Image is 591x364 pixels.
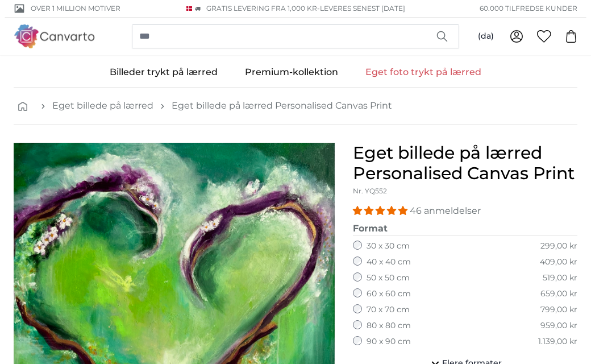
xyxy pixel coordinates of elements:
[410,205,481,216] span: 46 anmeldelser
[352,57,495,87] a: Eget foto trykt på lærred
[469,26,503,47] button: (da)
[480,3,577,14] span: 60.000 tilfredse kunder
[367,320,411,332] label: 80 x 80 cm
[367,272,410,284] label: 50 x 50 cm
[317,4,405,13] span: -
[538,336,577,348] div: 1.139,00 kr
[540,257,577,268] div: 409,00 kr
[186,6,192,11] img: Danmark
[231,57,352,87] a: Premium-kollektion
[540,304,577,316] div: 799,00 kr
[52,99,153,113] a: Eget billede på lærred
[353,143,577,184] h1: Eget billede på lærred Personalised Canvas Print
[14,24,95,48] img: Canvarto
[540,288,577,300] div: 659,00 kr
[320,4,405,13] span: Leveres senest [DATE]
[367,288,411,300] label: 60 x 60 cm
[367,336,411,348] label: 90 x 90 cm
[96,57,231,87] a: Billeder trykt på lærred
[353,222,577,236] legend: Format
[14,88,577,125] nav: breadcrumbs
[543,272,577,284] div: 519,00 kr
[31,3,120,14] span: Over 1 million motiver
[353,205,410,216] span: 4.93 stars
[172,99,392,113] a: Eget billede på lærred Personalised Canvas Print
[206,4,317,13] span: GRATIS Levering fra 1,000 kr
[367,241,410,252] label: 30 x 30 cm
[353,187,387,195] span: Nr. YQ552
[540,320,577,332] div: 959,00 kr
[540,241,577,252] div: 299,00 kr
[367,257,411,268] label: 40 x 40 cm
[367,304,410,316] label: 70 x 70 cm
